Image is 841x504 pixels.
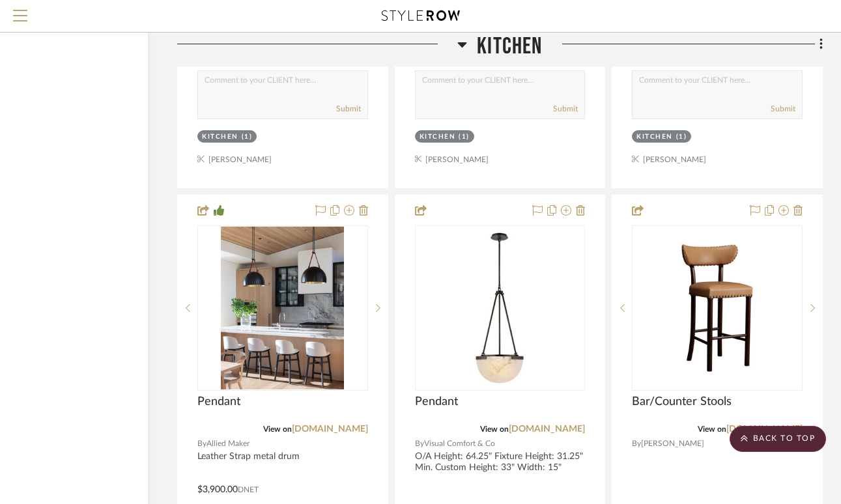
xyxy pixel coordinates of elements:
[197,395,240,409] span: Pendant
[336,103,361,115] button: Submit
[418,227,581,389] img: Pendant
[221,227,344,389] img: Pendant
[480,425,509,433] span: View on
[420,132,456,142] div: Kitchen
[509,425,585,434] a: [DOMAIN_NAME]
[263,425,292,433] span: View on
[202,132,238,142] div: Kitchen
[726,425,803,434] a: [DOMAIN_NAME]
[636,227,799,389] img: Bar/Counter Stools
[698,425,726,433] span: View on
[415,395,458,409] span: Pendant
[676,132,687,142] div: (1)
[641,438,704,450] span: [PERSON_NAME]
[415,438,424,450] span: By
[207,438,249,450] span: Allied Maker
[424,438,495,450] span: Visual Comfort & Co
[636,132,673,142] div: Kitchen
[730,426,826,452] scroll-to-top-button: BACK TO TOP
[197,438,207,450] span: By
[292,425,368,434] a: [DOMAIN_NAME]
[242,132,253,142] div: (1)
[459,132,470,142] div: (1)
[632,395,732,409] span: Bar/Counter Stools
[632,438,641,450] span: By
[771,103,795,115] button: Submit
[553,103,578,115] button: Submit
[477,33,542,61] span: Kitchen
